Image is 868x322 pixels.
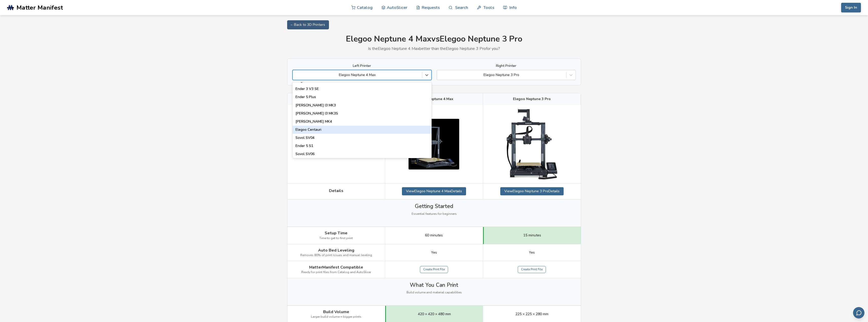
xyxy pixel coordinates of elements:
a: Create Print File [518,266,546,273]
p: Is the Elegoo Neptune 4 Max better than the Elegoo Neptune 3 Pro for you? [287,46,581,51]
span: Matter Manifest [16,4,63,11]
div: [PERSON_NAME] I3 MK3 [292,101,432,109]
span: Essential features for beginners [412,212,457,216]
h1: Elegoo Neptune 4 Max vs Elegoo Neptune 3 Pro [287,34,581,44]
div: Sovol SV06 [292,150,432,158]
input: Elegoo Neptune 4 MaxSovol SV08Creality HiAnkerMake M5CAnycubic KobraAnycubic Kobra 3 V2Elegoo Nep... [295,73,296,77]
span: 225 × 225 × 280 mm [515,312,548,316]
input: Elegoo Neptune 3 Pro [439,73,440,77]
span: Auto Bed Leveling [318,248,354,253]
span: Time to get to first print [319,237,353,240]
span: Yes [529,251,535,255]
span: 420 × 420 × 480 mm [418,312,451,316]
div: Elegoo Centauri [292,126,432,134]
div: [PERSON_NAME] MK4 [292,118,432,126]
span: Ready for print files from Catalog and AutoSlicer [301,271,371,274]
div: Sovol SV06 Plus [292,158,432,166]
span: Elegoo Neptune 4 Max [415,97,453,101]
span: Details [329,188,343,193]
label: Left Printer [292,64,432,68]
a: ← Back to 3D Printers [287,20,329,29]
span: What You Can Print [410,282,458,288]
span: 60 minutes [425,233,443,237]
span: MatterManifest Compatible [309,265,363,270]
a: ViewElegoo Neptune 4 MaxDetails [402,187,466,195]
div: [PERSON_NAME] I3 MK3S [292,109,432,118]
span: Build volume and material capabilities [407,291,462,294]
button: Send feedback via email [853,307,864,318]
div: Ender 5 S1 [292,142,432,150]
span: Removes 80% of print issues and manual leveling [300,254,372,257]
button: Sign In [841,3,861,12]
span: Yes [431,251,437,255]
img: Elegoo Neptune 3 Pro [507,109,557,179]
div: Sovol SV04 [292,134,432,142]
label: Right Printer [437,64,576,68]
span: 15 minutes [523,233,541,237]
a: ViewElegoo Neptune 3 ProDetails [500,187,564,195]
div: Ender 3 V3 SE [292,85,432,93]
span: Getting Started [415,203,453,209]
span: Setup Time [325,231,347,235]
span: Larger build volume = bigger prints [311,315,361,319]
span: Build Volume [323,310,349,314]
a: Create Print File [420,266,448,273]
span: Elegoo Neptune 3 Pro [513,97,551,101]
img: Elegoo Neptune 4 Max [409,119,459,169]
div: Ender 5 Plus [292,93,432,101]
